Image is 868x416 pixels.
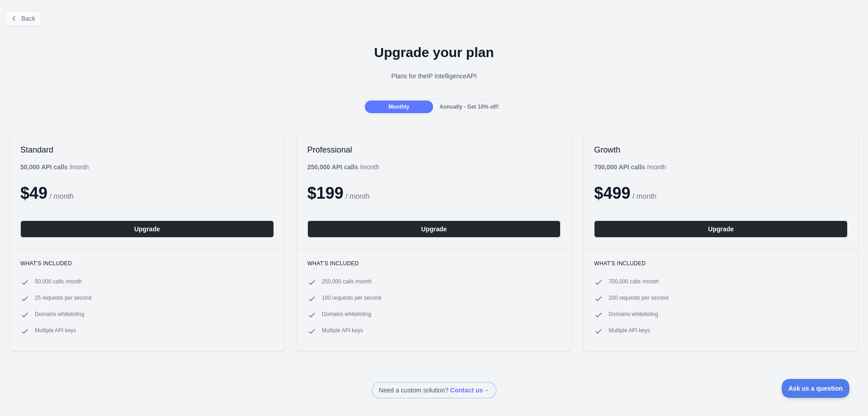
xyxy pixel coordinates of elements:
[594,163,666,172] div: / month
[594,163,645,171] b: 700,000 API calls
[307,163,358,171] b: 250,000 API calls
[594,144,848,155] h2: Growth
[307,184,344,202] span: $ 199
[307,163,379,172] div: / month
[594,184,630,202] span: $ 499
[307,144,561,155] h2: Professional
[782,379,850,398] iframe: Toggle Customer Support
